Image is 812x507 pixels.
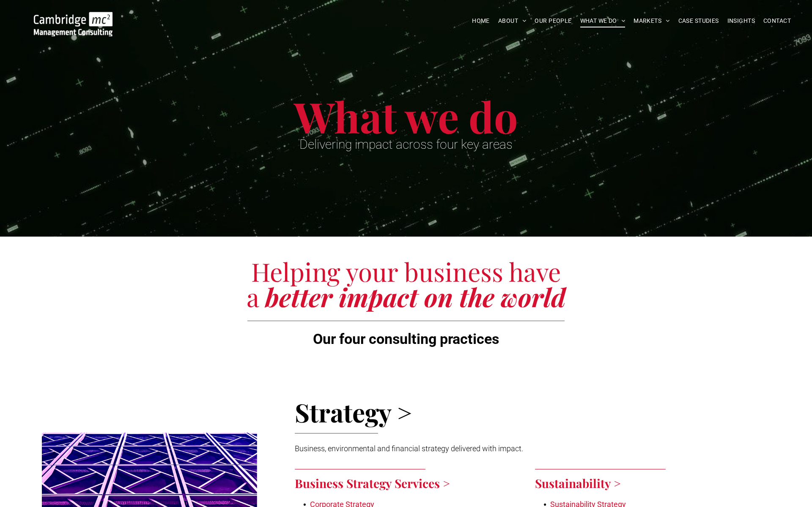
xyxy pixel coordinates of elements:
span: Our four consulting practices [313,330,499,347]
span: Delivering impact across four key areas [299,137,513,152]
span: Business, environmental and financial strategy delivered with impact. [295,444,523,453]
a: WHAT WE DO [576,14,630,27]
img: Go to Homepage [34,12,112,36]
span: better impact on the world [265,280,566,313]
a: MARKETS [629,14,674,27]
span: Helping your business have a [247,254,561,313]
a: ABOUT [494,14,531,27]
a: INSIGHTS [723,14,759,27]
span: What we do [294,88,518,144]
span: Strategy > [295,395,412,429]
a: HOME [468,14,494,27]
a: Business Strategy Services > [295,475,450,491]
a: CONTACT [759,14,795,27]
a: Sustainability > [535,475,621,491]
a: OUR PEOPLE [530,14,576,27]
a: CASE STUDIES [674,14,723,27]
